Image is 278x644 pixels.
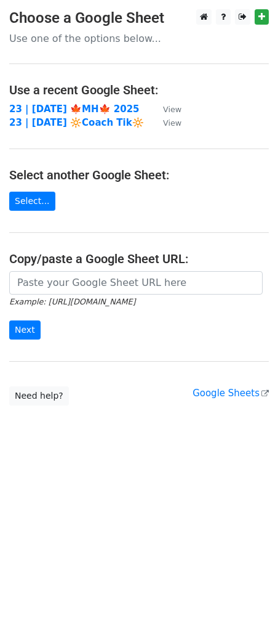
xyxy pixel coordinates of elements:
[9,386,69,406] a: Need help?
[193,388,269,399] a: Google Sheets
[9,168,269,182] h4: Select another Google Sheet:
[9,271,263,295] input: Paste your Google Sheet URL here
[9,9,269,27] h3: Choose a Google Sheet
[9,104,140,115] a: 23 | [DATE] 🍁MH🍁 2025
[163,118,181,128] small: View
[163,105,181,114] small: View
[9,251,269,266] h4: Copy/paste a Google Sheet URL:
[9,32,269,45] p: Use one of the options below...
[9,83,269,97] h4: Use a recent Google Sheet:
[9,297,135,306] small: Example: [URL][DOMAIN_NAME]
[151,117,181,128] a: View
[151,104,181,115] a: View
[9,117,144,128] a: 23 | [DATE] 🔆Coach Tik🔆
[9,192,55,211] a: Select...
[9,320,41,340] input: Next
